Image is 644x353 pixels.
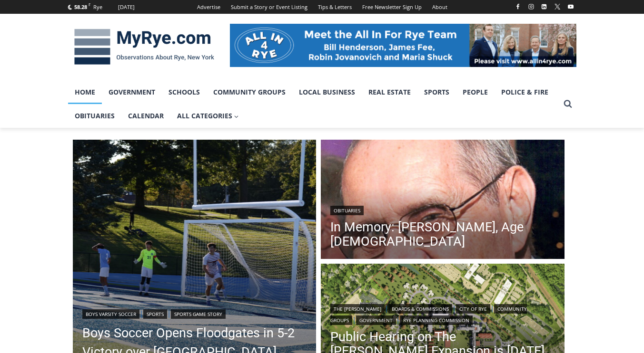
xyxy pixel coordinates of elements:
a: Home [68,80,102,104]
img: All in for Rye [230,24,576,67]
a: Facebook [512,1,524,12]
a: In Memory: [PERSON_NAME], Age [DEMOGRAPHIC_DATA] [330,220,555,248]
a: Government [102,80,162,104]
a: People [456,80,495,104]
a: Calendar [121,104,170,128]
a: Government [356,315,396,325]
a: All Categories [170,104,246,128]
a: Local Business [292,80,362,104]
div: | | [82,307,307,319]
div: [DATE] [118,3,135,11]
a: Rye Planning Commission [400,315,473,325]
a: City of Rye [456,304,490,314]
a: Community Groups [207,80,292,104]
a: Linkedin [538,1,550,12]
img: Obituary - Donald J. Demas [321,140,565,261]
a: Boys Varsity Soccer [82,309,139,319]
a: The [PERSON_NAME] [330,304,385,314]
span: All Categories [177,111,239,121]
a: Sports [143,309,167,319]
a: Boards & Commissions [388,304,452,314]
span: 58.28 [74,3,87,10]
a: Obituaries [68,104,121,128]
a: Schools [162,80,207,104]
a: Obituaries [330,206,364,215]
a: Sports [417,80,456,104]
a: Instagram [525,1,537,12]
img: MyRye.com [68,22,220,72]
button: View Search Form [559,95,576,113]
a: YouTube [565,1,576,12]
div: | | | | | [330,302,555,325]
nav: Primary Navigation [68,80,559,128]
a: Read More In Memory: Donald J. Demas, Age 90 [321,140,565,261]
a: X [552,1,563,12]
a: Police & Fire [495,80,555,104]
span: F [89,2,90,7]
a: Real Estate [362,80,417,104]
div: Rye [93,3,102,11]
a: Sports Game Story [171,309,226,319]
